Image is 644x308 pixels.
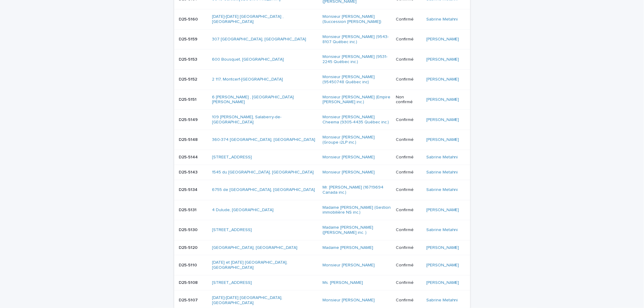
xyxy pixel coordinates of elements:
[396,37,421,42] p: Confirmé
[179,297,199,303] p: D25-5107
[323,14,391,24] a: Monsieur [PERSON_NAME] (Succession [PERSON_NAME])
[179,154,199,160] p: D25-5144
[179,136,199,142] p: D25-5148
[179,169,199,175] p: D25-5143
[174,49,470,70] tr: D25-5153D25-5153 600 Bousquet, [GEOGRAPHIC_DATA] Monsieur [PERSON_NAME] (9531-2245 Québec inc.) C...
[179,262,198,268] p: D25-5110
[179,76,199,82] p: D25-5152
[179,56,199,62] p: D25-5153
[179,36,199,42] p: D25-5159
[212,227,252,233] a: [STREET_ADDRESS]
[179,206,198,213] p: D25-5131
[426,227,458,233] a: Sabrine Metahni
[174,90,470,110] tr: D25-5151D25-5151 6 [PERSON_NAME] , [GEOGRAPHIC_DATA][PERSON_NAME] Monsieur [PERSON_NAME] (Empire ...
[212,115,318,125] a: 109 [PERSON_NAME], Salaberry-de-[GEOGRAPHIC_DATA]
[179,279,199,285] p: D25-5108
[174,110,470,130] tr: D25-5149D25-5149 109 [PERSON_NAME], Salaberry-de-[GEOGRAPHIC_DATA] Monsieur [PERSON_NAME] Cheema ...
[323,298,375,303] a: Monsieur [PERSON_NAME]
[323,95,391,105] a: Monsieur [PERSON_NAME] (Empire [PERSON_NAME] inc.)
[396,77,421,82] p: Confirmé
[212,170,314,175] a: 1545 du [GEOGRAPHIC_DATA], [GEOGRAPHIC_DATA]
[323,225,391,235] a: Madame [PERSON_NAME] ([PERSON_NAME] inc. )
[174,69,470,90] tr: D25-5152D25-5152 2 117, Montcerf-[GEOGRAPHIC_DATA] Monsieur [PERSON_NAME] (95450748 Québec inc) C...
[212,77,283,82] a: 2 117, Montcerf-[GEOGRAPHIC_DATA]
[212,14,318,24] a: [DATE]-[DATE] [GEOGRAPHIC_DATA] , [GEOGRAPHIC_DATA]
[426,298,458,303] a: Sabrine Metahni
[396,245,421,250] p: Confirmé
[396,187,421,192] p: Confirmé
[426,170,458,175] a: Sabrine Metahni
[323,135,391,145] a: Monsieur [PERSON_NAME] (Groupe i2LP inc.)
[426,117,459,122] a: [PERSON_NAME]
[323,75,391,85] a: Monsieur [PERSON_NAME] (95450748 Québec inc)
[396,155,421,160] p: Confirmé
[212,208,274,213] a: 4 Dulude, [GEOGRAPHIC_DATA]
[323,34,391,45] a: Monsieur [PERSON_NAME] (9543-8107 Québec inc.)
[396,280,421,285] p: Confirmé
[426,280,459,285] a: [PERSON_NAME]
[426,37,459,42] a: [PERSON_NAME]
[396,227,421,233] p: Confirmé
[426,263,459,268] a: [PERSON_NAME]
[426,17,458,22] a: Sabrine Metahni
[179,16,199,22] p: D25-5160
[174,255,470,275] tr: D25-5110D25-5110 [DATE] et [DATE] [GEOGRAPHIC_DATA], [GEOGRAPHIC_DATA] Monsieur [PERSON_NAME] Con...
[174,29,470,49] tr: D25-5159D25-5159 307 [GEOGRAPHIC_DATA], [GEOGRAPHIC_DATA] Monsieur [PERSON_NAME] (9543-8107 Québe...
[323,263,375,268] a: Monsieur [PERSON_NAME]
[212,260,318,270] a: [DATE] et [DATE] [GEOGRAPHIC_DATA], [GEOGRAPHIC_DATA]
[174,150,470,165] tr: D25-5144D25-5144 [STREET_ADDRESS] Monsieur [PERSON_NAME] ConfirméSabrine Metahni
[396,298,421,303] p: Confirmé
[426,77,459,82] a: [PERSON_NAME]
[396,17,421,22] p: Confirmé
[179,244,199,250] p: D25-5120
[396,57,421,62] p: Confirmé
[396,170,421,175] p: Confirmé
[174,200,470,220] tr: D25-5131D25-5131 4 Dulude, [GEOGRAPHIC_DATA] Madame [PERSON_NAME] (Gestion immobilière NS inc.) C...
[179,186,199,192] p: D25-5134
[396,137,421,142] p: Confirmé
[212,37,306,42] a: 307 [GEOGRAPHIC_DATA], [GEOGRAPHIC_DATA]
[396,208,421,213] p: Confirmé
[174,275,470,291] tr: D25-5108D25-5108 [STREET_ADDRESS] Ms. [PERSON_NAME] Confirmé[PERSON_NAME]
[426,155,458,160] a: Sabrine Metahni
[212,295,318,306] a: [DATE]-[DATE] [GEOGRAPHIC_DATA], [GEOGRAPHIC_DATA]
[323,205,391,215] a: Madame [PERSON_NAME] (Gestion immobilière NS inc.)
[212,57,284,62] a: 600 Bousquet, [GEOGRAPHIC_DATA]
[212,155,252,160] a: [STREET_ADDRESS]
[396,95,421,105] p: Non confirmé
[426,97,459,102] a: [PERSON_NAME]
[212,95,318,105] a: 6 [PERSON_NAME] , [GEOGRAPHIC_DATA][PERSON_NAME]
[179,116,199,122] p: D25-5149
[179,226,199,233] p: D25-5130
[396,263,421,268] p: Confirmé
[323,155,375,160] a: Monsieur [PERSON_NAME]
[323,115,391,125] a: Monsieur [PERSON_NAME] Cheema (9305-4435 Québec inc.)
[426,137,459,142] a: [PERSON_NAME]
[212,245,298,250] a: [GEOGRAPHIC_DATA], [GEOGRAPHIC_DATA]
[426,57,459,62] a: [PERSON_NAME]
[179,96,198,102] p: D25-5151
[174,9,470,30] tr: D25-5160D25-5160 [DATE]-[DATE] [GEOGRAPHIC_DATA] , [GEOGRAPHIC_DATA] Monsieur [PERSON_NAME] (Succ...
[426,208,459,213] a: [PERSON_NAME]
[323,245,373,250] a: Madame [PERSON_NAME]
[212,137,316,142] a: 360-374 [GEOGRAPHIC_DATA], [GEOGRAPHIC_DATA]
[212,280,252,285] a: [STREET_ADDRESS]
[323,54,391,65] a: Monsieur [PERSON_NAME] (9531-2245 Québec inc.)
[323,170,375,175] a: Monsieur [PERSON_NAME]
[174,220,470,240] tr: D25-5130D25-5130 [STREET_ADDRESS] Madame [PERSON_NAME] ([PERSON_NAME] inc. ) ConfirméSabrine Metahni
[212,187,315,192] a: 6755 de [GEOGRAPHIC_DATA], [GEOGRAPHIC_DATA]
[323,185,391,195] a: Mr. [PERSON_NAME] (16719694 Canada inc.)
[174,180,470,200] tr: D25-5134D25-5134 6755 de [GEOGRAPHIC_DATA], [GEOGRAPHIC_DATA] Mr. [PERSON_NAME] (16719694 Canada ...
[174,130,470,150] tr: D25-5148D25-5148 360-374 [GEOGRAPHIC_DATA], [GEOGRAPHIC_DATA] Monsieur [PERSON_NAME] (Groupe i2LP...
[396,117,421,122] p: Confirmé
[174,240,470,255] tr: D25-5120D25-5120 [GEOGRAPHIC_DATA], [GEOGRAPHIC_DATA] Madame [PERSON_NAME] Confirmé[PERSON_NAME]
[174,165,470,180] tr: D25-5143D25-5143 1545 du [GEOGRAPHIC_DATA], [GEOGRAPHIC_DATA] Monsieur [PERSON_NAME] ConfirméSabr...
[323,280,363,285] a: Ms. [PERSON_NAME]
[426,187,458,192] a: Sabrine Metahni
[426,245,459,250] a: [PERSON_NAME]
